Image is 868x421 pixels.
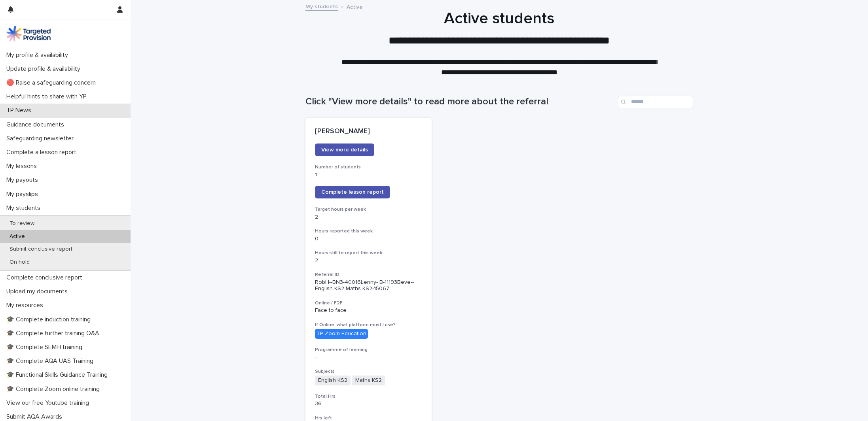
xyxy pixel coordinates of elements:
[347,2,363,11] p: Active
[321,147,368,153] span: View more details
[3,191,44,198] p: My payslips
[3,107,38,114] p: TP News
[3,288,74,295] p: Upload my documents
[3,259,36,266] p: On hold
[3,220,41,227] p: To review
[315,257,422,264] p: 2
[3,330,106,337] p: 🎓 Complete further training Q&A
[3,413,68,421] p: Submit AQA Awards
[3,233,31,240] p: Active
[3,385,106,393] p: 🎓 Complete Zoom online training
[321,189,384,195] span: Complete lesson report
[3,344,89,351] p: 🎓 Complete SEMH training
[315,347,422,353] h3: Programme of learning
[3,149,83,156] p: Complete a lesson report
[3,316,97,323] p: 🎓 Complete induction training
[3,357,100,365] p: 🎓 Complete AQA UAS Training
[315,376,351,385] span: English KS2
[3,79,102,87] p: 🔴 Raise a safeguarding concern
[305,2,338,11] a: My students
[315,236,422,242] p: 0
[3,399,95,407] p: View our free Youtube training
[315,322,422,328] h3: If Online, what platform must I use?
[3,176,44,184] p: My payouts
[315,400,422,407] p: 36
[305,96,615,108] h1: Click "View more details" to read more about the referral
[618,96,693,108] input: Search
[3,51,74,59] p: My profile & availability
[315,307,422,314] p: Face to face
[315,329,368,339] div: TP Zoom Education
[3,302,49,309] p: My resources
[315,172,422,178] p: 1
[315,143,374,156] a: View more details
[3,135,80,142] p: Safeguarding newsletter
[3,274,89,281] p: Complete conclusive report
[3,371,114,379] p: 🎓 Functional Skills Guidance Training
[315,272,422,278] h3: Referral ID
[315,186,390,198] a: Complete lesson report
[315,279,422,293] p: RobH--BN3-40016Lenny- B-11193Beve--English KS2 Maths KS2-15067
[3,93,93,100] p: Helpful hints to share with YP
[315,164,422,170] h3: Number of students
[315,214,422,221] p: 2
[315,206,422,213] h3: Target hours per week
[315,250,422,256] h3: Hours still to report this week
[352,376,385,385] span: Maths KS2
[315,127,422,136] p: [PERSON_NAME]
[3,246,79,253] p: Submit conclusive report
[305,9,693,28] h1: Active students
[315,368,422,375] h3: Subjects
[3,204,47,212] p: My students
[315,354,422,361] p: -
[315,393,422,400] h3: Total Hrs
[6,26,51,42] img: M5nRWzHhSzIhMunXDL62
[3,65,87,73] p: Update profile & availability
[3,121,70,128] p: Guidance documents
[315,228,422,234] h3: Hours reported this week
[315,300,422,306] h3: Online / F2F
[3,162,43,170] p: My lessons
